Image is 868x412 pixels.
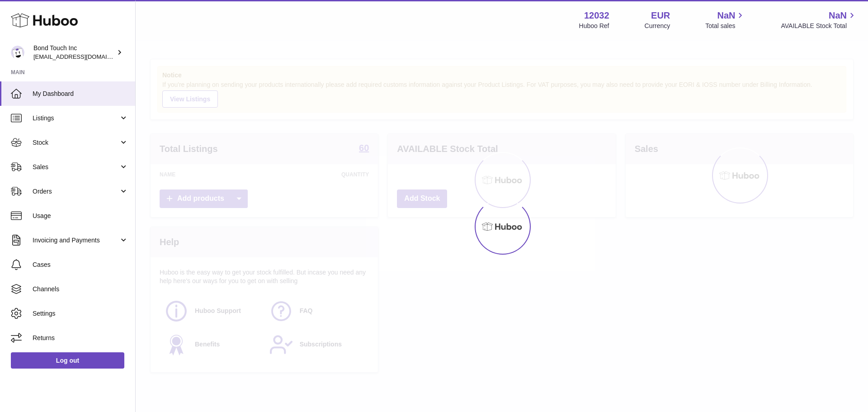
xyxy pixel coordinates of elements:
strong: 12032 [584,9,609,22]
span: Settings [33,309,128,318]
span: Sales [33,163,119,171]
div: Huboo Ref [579,22,609,30]
div: Currency [645,22,670,30]
span: NaN [717,9,735,22]
span: My Dashboard [33,90,128,98]
a: NaN AVAILABLE Stock Total [781,9,857,30]
span: Orders [33,187,119,196]
div: Bond Touch Inc [33,44,115,61]
span: Invoicing and Payments [33,236,119,245]
strong: EUR [651,9,670,22]
span: Listings [33,114,119,123]
a: Log out [11,352,124,369]
span: AVAILABLE Stock Total [781,22,857,30]
span: Total sales [705,22,745,30]
span: Stock [33,138,119,147]
span: Returns [33,334,128,342]
span: NaN [829,9,847,22]
span: Channels [33,285,128,294]
a: NaN Total sales [705,9,745,30]
span: [EMAIL_ADDRESS][DOMAIN_NAME] [33,53,133,60]
span: Cases [33,260,128,269]
span: Usage [33,212,128,220]
img: internalAdmin-12032@internal.huboo.com [11,46,24,59]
